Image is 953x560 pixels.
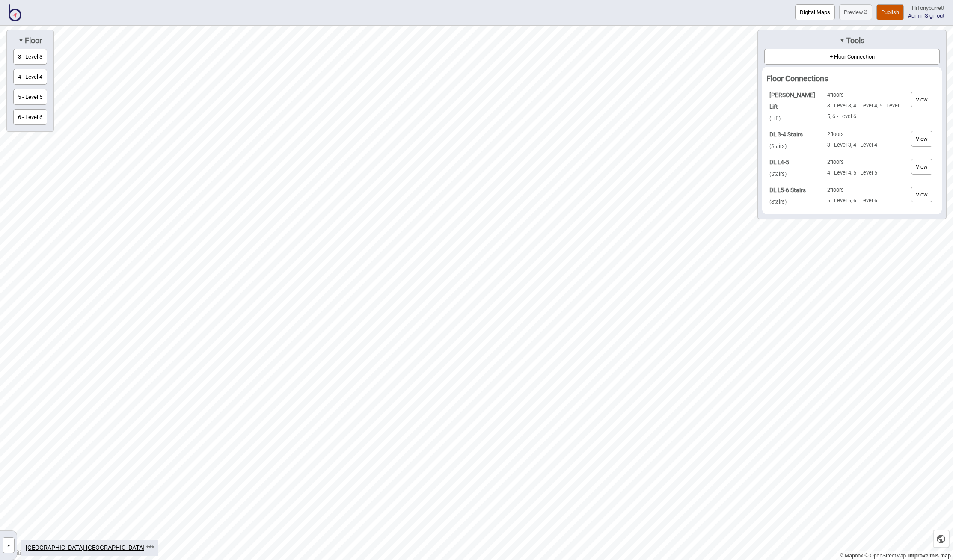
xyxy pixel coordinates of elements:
button: 6 - Level 6 [13,109,47,125]
button: Preview [839,4,872,20]
a: [GEOGRAPHIC_DATA] [GEOGRAPHIC_DATA] [26,544,145,551]
a: Map feedback [908,553,951,559]
td: 2 floors 3 - Level 3, 4 - Level 4 [825,127,906,154]
td: ( Stairs ) [767,127,824,154]
div: Hi Tonyburrett [908,4,944,12]
span: ▼ [18,37,24,44]
button: Digital Maps [795,4,835,20]
button: » [3,537,15,553]
td: ( Stairs ) [767,182,824,209]
button: 5 - Level 5 [13,89,47,105]
button: Sign out [925,12,944,19]
strong: [PERSON_NAME] Lift [769,92,815,110]
span: Tools [845,36,864,45]
a: Previewpreview [839,4,872,20]
a: OpenStreetMap [864,553,906,559]
span: Floor [24,36,42,45]
button: View [911,131,932,147]
td: ( Stairs ) [767,154,824,181]
strong: DL L4-5 [769,159,789,166]
td: 2 floors 5 - Level 5, 6 - Level 6 [825,182,906,209]
strong: DL 3-4 Stairs [769,131,803,138]
button: View [911,159,932,175]
a: » [0,540,17,549]
button: + Floor Connection [764,49,940,65]
td: 4 floors 3 - Level 3, 4 - Level 4, 5 - Level 5, 6 - Level 6 [825,87,906,126]
button: 3 - Level 3 [13,49,47,65]
img: preview [863,10,867,14]
strong: Floor Connections [766,74,828,83]
span: ▼ [840,37,845,44]
td: 2 floors 4 - Level 4, 5 - Level 5 [825,154,906,181]
strong: DL L5-6 Stairs [769,187,806,193]
a: Mapbox [840,553,863,559]
span: | [908,12,925,19]
button: Publish [876,4,904,20]
button: 4 - Level 4 [13,69,47,85]
img: BindiMaps CMS [9,4,21,21]
button: View [911,92,932,107]
button: View [911,187,932,202]
a: Admin [908,12,923,19]
td: ( Lift ) [767,87,824,126]
a: Mapbox logo [3,548,40,557]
